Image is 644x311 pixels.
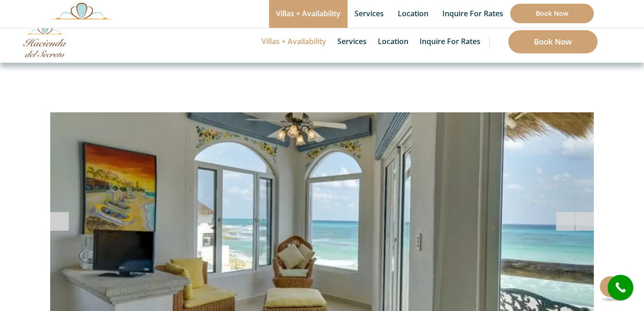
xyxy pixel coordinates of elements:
[510,4,594,23] a: Book Now
[373,21,413,63] a: Location
[23,23,67,57] img: Awesome Logo
[608,275,633,300] a: call
[610,277,631,298] i: call
[50,2,113,19] img: Awesome Logo
[508,30,598,53] a: Book Now
[257,21,331,63] a: Villas + Availability
[415,21,485,63] a: Inquire for Rates
[333,21,371,63] a: Services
